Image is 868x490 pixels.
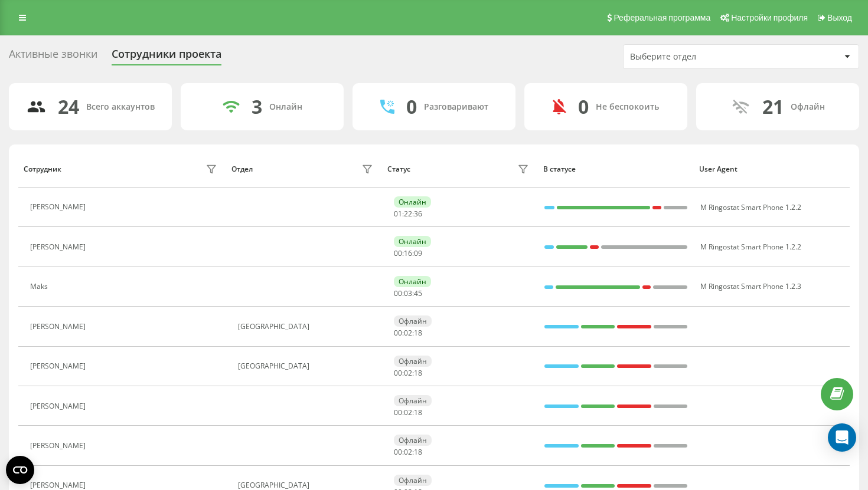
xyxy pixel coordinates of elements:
span: 02 [404,328,412,338]
div: Выберите отдел [630,52,771,62]
span: 00 [394,447,402,457]
span: Реферальная программа [614,13,710,22]
div: В статусе [543,165,688,173]
div: [PERSON_NAME] [30,203,89,211]
div: : : [394,210,422,218]
div: Open Intercom Messenger [828,423,856,452]
div: : : [394,249,422,258]
span: Настройки профиля [731,13,808,22]
div: Отдел [231,165,253,173]
div: 0 [406,96,417,118]
span: 36 [414,209,422,219]
button: Open CMP widget [6,456,34,484]
div: [GEOGRAPHIC_DATA] [238,323,376,331]
span: 00 [394,407,402,417]
span: 02 [404,368,412,378]
div: 24 [58,96,79,118]
div: : : [394,290,422,298]
span: 02 [404,447,412,457]
span: 16 [404,248,412,258]
span: 00 [394,248,402,258]
span: 18 [414,447,422,457]
div: Офлайн [791,102,825,112]
div: Офлайн [394,475,432,486]
span: M Ringostat Smart Phone 1.2.2 [700,242,801,252]
div: Офлайн [394,395,432,406]
div: 21 [762,96,784,118]
div: [GEOGRAPHIC_DATA] [238,481,376,489]
div: Сотрудники проекта [112,48,221,66]
div: Онлайн [394,196,431,208]
span: 01 [394,209,402,219]
span: 09 [414,248,422,258]
span: M Ringostat Smart Phone 1.2.3 [700,281,801,291]
span: 00 [394,368,402,378]
div: Maks [30,282,51,291]
div: Офлайн [394,315,432,327]
div: : : [394,329,422,337]
span: 03 [404,288,412,298]
div: Офлайн [394,356,432,367]
div: Статус [387,165,410,173]
div: [GEOGRAPHIC_DATA] [238,362,376,370]
div: Онлайн [394,236,431,247]
div: Онлайн [269,102,302,112]
span: 00 [394,328,402,338]
div: : : [394,409,422,417]
div: Всего аккаунтов [86,102,155,112]
div: [PERSON_NAME] [30,402,89,410]
div: [PERSON_NAME] [30,481,89,489]
div: : : [394,448,422,456]
div: Сотрудник [24,165,61,173]
span: M Ringostat Smart Phone 1.2.2 [700,202,801,212]
div: [PERSON_NAME] [30,442,89,450]
div: [PERSON_NAME] [30,362,89,370]
span: 22 [404,209,412,219]
span: 18 [414,407,422,417]
div: 0 [578,96,589,118]
div: 3 [252,96,262,118]
div: [PERSON_NAME] [30,323,89,331]
div: Офлайн [394,435,432,446]
div: Не беспокоить [596,102,659,112]
div: User Agent [699,165,844,173]
span: 02 [404,407,412,417]
span: 00 [394,288,402,298]
div: Активные звонки [9,48,97,66]
span: Выход [827,13,852,22]
div: : : [394,369,422,377]
div: [PERSON_NAME] [30,243,89,251]
div: Разговаривают [424,102,488,112]
span: 18 [414,328,422,338]
span: 18 [414,368,422,378]
span: 45 [414,288,422,298]
div: Онлайн [394,276,431,287]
